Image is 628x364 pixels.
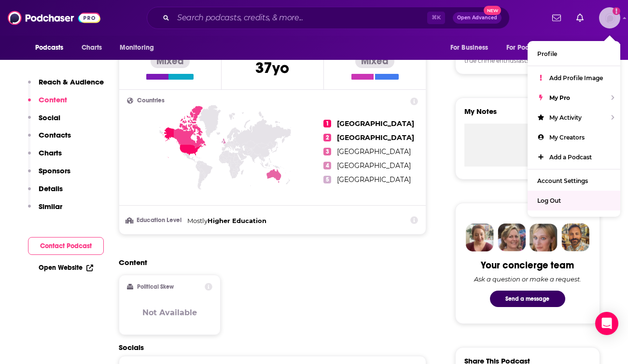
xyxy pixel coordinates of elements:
[39,113,60,122] p: Social
[120,41,154,55] span: Monitoring
[28,39,76,57] button: open menu
[28,77,104,95] button: Reach & Audience
[537,177,588,184] span: Account Settings
[173,10,427,26] input: Search podcasts, credits, & more...
[528,68,620,88] a: Add Profile Image
[35,41,64,55] span: Podcasts
[137,283,174,290] h2: Political Skew
[323,162,331,169] span: 4
[500,39,567,57] button: open menu
[444,39,501,57] button: open menu
[613,7,620,15] svg: Add a profile image
[28,184,63,202] button: Details
[323,148,331,155] span: 3
[528,171,620,191] a: Account Settings
[537,197,561,204] span: Log Out
[599,7,620,28] button: Show profile menu
[142,308,197,317] h3: Not Available
[28,166,70,184] button: Sponsors
[337,147,411,156] span: [GEOGRAPHIC_DATA]
[8,9,100,27] img: Podchaser - Follow, Share and Rate Podcasts
[39,264,93,272] a: Open Website
[537,50,557,57] span: Profile
[453,12,502,24] button: Open AdvancedNew
[549,94,570,101] span: My Pro
[572,10,587,26] a: Show notifications dropdown
[466,224,494,252] img: Sydney Profile
[323,120,331,127] span: 1
[119,343,427,352] h2: Socials
[355,55,394,68] div: Mixed
[119,258,419,267] h2: Content
[490,291,565,307] button: Send a message
[82,41,102,55] span: Charts
[39,202,62,211] p: Similar
[39,184,63,193] p: Details
[28,130,71,148] button: Contacts
[187,217,208,224] span: Mostly
[39,166,70,175] p: Sponsors
[549,74,603,82] span: Add Profile Image
[457,15,497,20] span: Open Advanced
[337,119,414,128] span: [GEOGRAPHIC_DATA]
[337,175,411,184] span: [GEOGRAPHIC_DATA]
[323,134,331,141] span: 2
[450,41,488,55] span: For Business
[561,224,589,252] img: Jon Profile
[323,176,331,183] span: 5
[75,39,108,57] a: Charts
[28,148,62,166] button: Charts
[564,39,600,57] button: open menu
[337,161,411,170] span: [GEOGRAPHIC_DATA]
[528,127,620,147] a: My Creators
[427,12,445,24] span: ⌘ K
[39,130,71,140] p: Contacts
[39,148,62,157] p: Charts
[548,10,565,26] a: Show notifications dropdown
[484,6,501,15] span: New
[481,259,574,271] div: Your concierge team
[28,237,104,255] button: Contact Podcast
[528,41,620,217] ul: Show profile menu
[530,224,558,252] img: Jules Profile
[255,58,289,77] span: 37 yo
[498,224,526,252] img: Barbara Profile
[506,41,553,55] span: For Podcasters
[39,77,104,86] p: Reach & Audience
[549,114,582,121] span: My Activity
[528,44,620,64] a: Profile
[127,217,183,224] h3: Education Level
[549,154,592,161] span: Add a Podcast
[39,95,67,104] p: Content
[28,113,60,131] button: Social
[28,95,67,113] button: Content
[113,39,167,57] button: open menu
[474,275,581,283] div: Ask a question or make a request.
[549,134,585,141] span: My Creators
[208,217,266,224] span: Higher Education
[595,312,618,335] div: Open Intercom Messenger
[147,7,510,29] div: Search podcasts, credits, & more...
[337,133,414,142] span: [GEOGRAPHIC_DATA]
[599,7,620,28] img: User Profile
[151,55,190,68] div: Mixed
[464,107,591,124] label: My Notes
[528,147,620,167] a: Add a Podcast
[28,202,62,220] button: Similar
[137,98,165,104] span: Countries
[599,7,620,28] span: Logged in as heidi.egloff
